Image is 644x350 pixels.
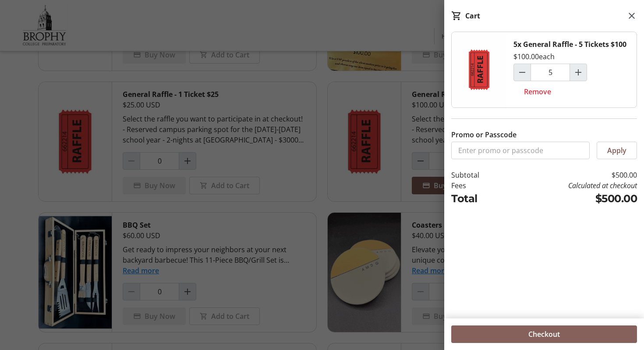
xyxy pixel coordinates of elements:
[513,83,562,100] button: Remove
[531,64,570,81] input: General Raffle - 5 Tickets $100 Quantity
[505,191,637,207] td: $500.00
[451,325,637,343] button: Checkout
[451,170,505,180] td: Subtotal
[452,32,506,107] img: General Raffle - 5 Tickets $100
[513,51,555,62] div: $100.00 each
[570,64,587,81] button: Increment by one
[597,142,637,159] button: Apply
[451,129,517,140] label: Promo or Passcode
[465,11,480,21] div: Cart
[524,86,551,97] span: Remove
[513,39,626,50] div: 5x General Raffle - 5 Tickets $100
[451,142,590,159] input: Enter promo or passcode
[451,180,505,191] td: Fees
[505,170,637,180] td: $500.00
[505,180,637,191] td: Calculated at checkout
[607,145,626,156] span: Apply
[514,64,531,81] button: Decrement by one
[528,329,560,339] span: Checkout
[451,191,505,207] td: Total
